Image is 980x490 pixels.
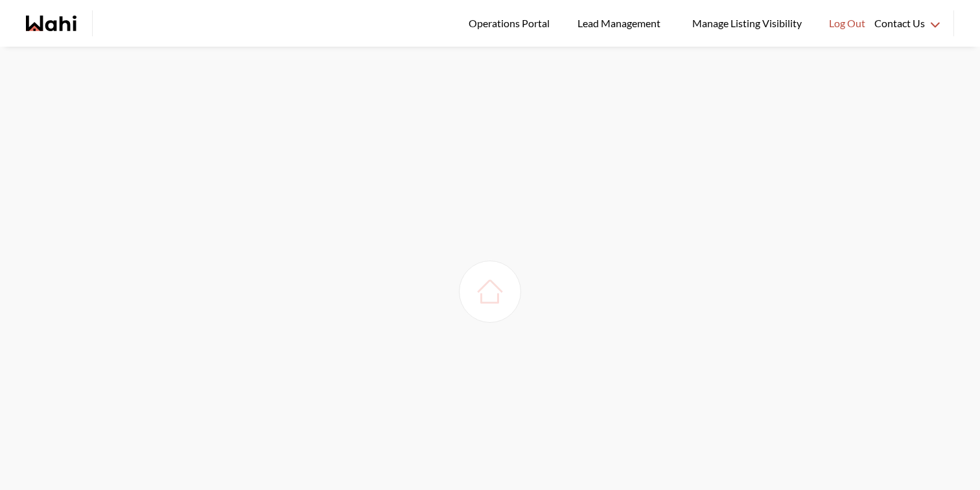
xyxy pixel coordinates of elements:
span: Lead Management [577,15,665,32]
img: loading house image [472,274,508,310]
span: Operations Portal [469,15,554,32]
a: Wahi homepage [26,16,76,31]
span: Manage Listing Visibility [688,15,806,32]
span: Log Out [829,15,865,32]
